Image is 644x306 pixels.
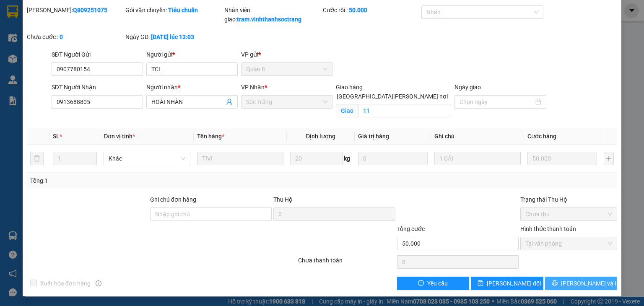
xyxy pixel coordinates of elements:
div: Cước rồi : [323,5,420,15]
button: exclamation-circleYêu cầu [397,277,470,290]
span: Xuất hóa đơn hàng [37,279,94,288]
div: VP gửi [241,50,332,59]
span: Đơn vị tính [104,133,135,140]
input: 0 [358,152,428,165]
div: Ngày GD: [125,32,222,41]
span: VP Nhận [241,84,265,91]
div: Chưa cước : [27,32,124,41]
div: Chưa thanh toán [297,256,396,270]
span: [PERSON_NAME] đổi [487,279,541,288]
span: Tên hàng [197,133,224,140]
label: Ngày giao [454,84,481,91]
button: save[PERSON_NAME] đổi [471,277,543,290]
li: VP Quận 8 [4,45,58,54]
img: logo.jpg [4,4,34,34]
b: tram.vinhthanhsoctrang [237,16,301,23]
th: Ghi chú [431,128,524,145]
div: Người nhận [146,83,238,92]
input: Ghi chú đơn hàng [150,207,272,221]
div: SĐT Người Gửi [52,50,143,59]
span: Sóc Trăng [246,96,327,108]
b: 50.000 [349,7,367,13]
span: Giao [336,104,358,117]
input: VD: Bàn, Ghế [197,152,283,165]
span: kg [343,152,351,165]
button: printer[PERSON_NAME] và In [545,277,618,290]
span: Định lượng [306,133,335,140]
div: Gói vận chuyển: [125,5,222,15]
span: save [478,280,483,287]
span: Giao hàng [336,84,363,91]
span: Giá trị hàng [358,133,389,140]
b: 0 [60,34,63,40]
span: SL [53,133,60,140]
span: printer [552,280,558,287]
button: plus [604,152,614,165]
b: [DATE] lúc 13:03 [151,34,194,40]
b: Tiêu chuẩn [168,7,198,13]
button: delete [30,152,44,165]
span: [GEOGRAPHIC_DATA][PERSON_NAME] nơi [333,92,451,101]
span: environment [4,56,10,62]
div: SĐT Người Nhận [52,83,143,92]
li: VP Sóc Trăng [58,45,112,54]
input: Giao tận nơi [358,104,451,117]
div: Tổng: 1 [30,176,249,185]
span: Thu Hộ [273,196,293,203]
span: Cước hàng [527,133,556,140]
input: Ngày giao [460,97,533,106]
span: Tổng cước [397,226,425,232]
label: Ghi chú đơn hàng [150,196,196,203]
span: Khác [109,152,185,165]
span: user-add [226,99,233,105]
span: info-circle [96,280,101,286]
input: Ghi Chú [434,152,521,165]
div: Trạng thái Thu Hộ [520,195,617,204]
span: [PERSON_NAME] và In [561,279,620,288]
div: Nhân viên giao: [224,5,321,24]
b: Q809251075 [73,7,107,13]
span: Yêu cầu [427,279,448,288]
span: Chưa thu [525,208,612,220]
span: Quận 8 [246,63,327,75]
span: exclamation-circle [418,280,424,287]
div: [PERSON_NAME]: [27,5,124,15]
li: Vĩnh Thành (Sóc Trăng) [4,4,122,36]
input: 0 [527,152,597,165]
span: Tại văn phòng [525,237,612,250]
label: Hình thức thanh toán [520,226,576,232]
span: environment [58,56,64,62]
div: Người gửi [146,50,238,59]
